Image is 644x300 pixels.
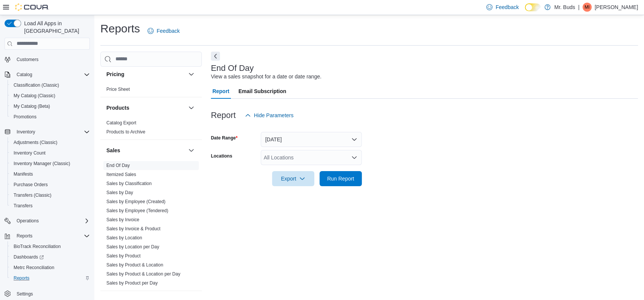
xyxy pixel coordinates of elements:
a: BioTrack Reconciliation [11,242,64,251]
span: Inventory [14,127,90,136]
a: Feedback [144,23,183,38]
span: Dashboards [14,254,44,260]
span: Sales by Location per Day [106,244,159,250]
span: Metrc Reconciliation [11,263,90,272]
a: Reports [11,274,32,283]
span: Transfers (Classic) [11,191,90,200]
button: Settings [2,288,93,299]
h3: Pricing [106,70,124,78]
a: Dashboards [8,252,93,262]
a: Purchase Orders [11,180,51,189]
span: Dashboards [11,253,90,262]
button: Open list of options [351,155,357,161]
a: Sales by Invoice [106,217,139,222]
span: Sales by Product & Location [106,262,163,268]
span: Inventory Count [14,150,46,156]
button: Pricing [187,70,196,79]
span: Report [212,84,229,99]
a: Sales by Invoice & Product [106,226,160,231]
span: Inventory Count [11,148,90,158]
span: Manifests [11,170,90,179]
button: Classification (Classic) [8,80,93,90]
span: Sales by Employee (Created) [106,199,166,205]
a: Itemized Sales [106,172,136,177]
span: Transfers [11,201,90,210]
button: Next [211,52,220,61]
span: Promotions [11,112,90,121]
button: Operations [14,216,42,225]
span: Sales by Product & Location per Day [106,271,180,277]
a: Sales by Employee (Created) [106,199,166,204]
button: My Catalog (Classic) [8,90,93,101]
button: Hide Parameters [242,108,297,123]
span: Operations [17,218,39,224]
span: Reports [11,274,90,283]
span: Feedback [157,27,180,35]
button: Reports [8,273,93,283]
button: Export [272,171,314,186]
button: Purchase Orders [8,179,93,190]
span: Operations [14,216,90,225]
span: Catalog [14,70,90,79]
p: Mr. Buds [554,3,575,12]
button: Inventory [14,127,38,136]
span: Inventory Manager (Classic) [11,159,90,168]
span: Hide Parameters [254,112,294,119]
a: Inventory Manager (Classic) [11,159,73,168]
button: Adjustments (Classic) [8,137,93,148]
a: Settings [14,289,36,298]
span: Purchase Orders [11,180,90,189]
a: Classification (Classic) [11,81,62,90]
span: Sales by Employee (Tendered) [106,208,168,214]
button: Reports [14,231,35,240]
a: Transfers [11,201,35,210]
div: Pricing [100,85,202,97]
button: Reports [2,231,93,241]
span: Promotions [14,114,37,120]
button: Operations [2,216,93,226]
span: Classification (Classic) [11,81,90,90]
button: Metrc Reconciliation [8,262,93,273]
button: Customers [2,54,93,65]
span: My Catalog (Beta) [14,103,50,109]
span: My Catalog (Classic) [14,93,55,99]
span: Sales by Day [106,190,133,196]
button: Products [187,103,196,112]
button: Manifests [8,169,93,179]
a: Sales by Location [106,235,142,240]
h3: Report [211,111,236,120]
span: Inventory Manager (Classic) [14,161,70,167]
button: Transfers [8,201,93,211]
span: Catalog [17,72,32,78]
a: Inventory Count [11,148,49,158]
span: End Of Day [106,162,130,168]
button: BioTrack Reconciliation [8,241,93,252]
button: Promotions [8,112,93,122]
span: Manifests [14,171,33,177]
h1: Reports [100,21,140,36]
a: End Of Day [106,163,130,168]
span: BioTrack Reconciliation [11,242,90,251]
a: Catalog Export [106,120,136,126]
div: View a sales snapshot for a date or date range. [211,73,321,81]
button: [DATE] [261,132,362,147]
span: My Catalog (Classic) [11,91,90,100]
button: My Catalog (Beta) [8,101,93,112]
h3: Products [106,104,129,112]
a: Manifests [11,170,36,179]
span: Load All Apps in [GEOGRAPHIC_DATA] [21,20,90,35]
span: Reports [17,233,32,239]
p: [PERSON_NAME] [595,3,638,12]
button: Sales [106,147,185,154]
span: MI [584,3,589,12]
a: Dashboards [11,253,47,262]
button: Inventory Count [8,148,93,158]
button: Run Report [320,171,362,186]
span: Adjustments (Classic) [11,138,90,147]
button: Pricing [106,70,185,78]
a: Sales by Product & Location [106,262,163,268]
button: Inventory Manager (Classic) [8,158,93,169]
span: Transfers [14,203,32,209]
a: Sales by Product & Location per Day [106,271,180,277]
